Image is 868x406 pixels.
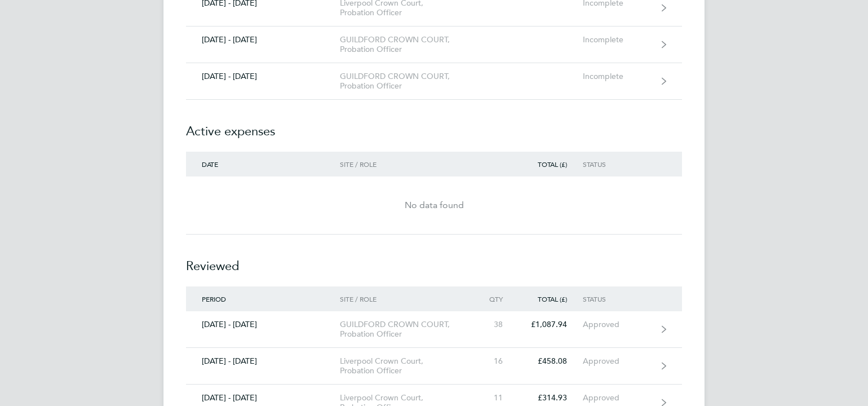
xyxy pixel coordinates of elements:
[186,160,340,168] div: Date
[186,63,682,100] a: [DATE] - [DATE]GUILDFORD CROWN COURT, Probation OfficerIncomplete
[583,295,652,303] div: Status
[519,160,583,168] div: Total (£)
[186,198,682,212] div: No data found
[583,72,652,81] div: Incomplete
[186,100,682,152] h2: Active expenses
[519,356,583,366] div: £458.08
[469,320,519,329] div: 38
[340,160,469,168] div: Site / Role
[186,311,682,348] a: [DATE] - [DATE]GUILDFORD CROWN COURT, Probation Officer38£1,087.94Approved
[583,35,652,45] div: Incomplete
[519,393,583,403] div: £314.93
[469,356,519,366] div: 16
[186,35,340,45] div: [DATE] - [DATE]
[340,35,469,54] div: GUILDFORD CROWN COURT, Probation Officer
[583,393,652,403] div: Approved
[583,160,652,168] div: Status
[469,295,519,303] div: Qty
[186,393,340,403] div: [DATE] - [DATE]
[340,72,469,91] div: GUILDFORD CROWN COURT, Probation Officer
[186,27,682,63] a: [DATE] - [DATE]GUILDFORD CROWN COURT, Probation OfficerIncomplete
[340,295,469,303] div: Site / Role
[340,356,469,376] div: Liverpool Crown Court, Probation Officer
[519,320,583,329] div: £1,087.94
[583,356,652,366] div: Approved
[186,320,340,329] div: [DATE] - [DATE]
[202,294,226,303] span: Period
[340,320,469,339] div: GUILDFORD CROWN COURT, Probation Officer
[186,72,340,81] div: [DATE] - [DATE]
[583,320,652,329] div: Approved
[186,348,682,385] a: [DATE] - [DATE]Liverpool Crown Court, Probation Officer16£458.08Approved
[186,356,340,366] div: [DATE] - [DATE]
[186,235,682,286] h2: Reviewed
[469,393,519,403] div: 11
[519,295,583,303] div: Total (£)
